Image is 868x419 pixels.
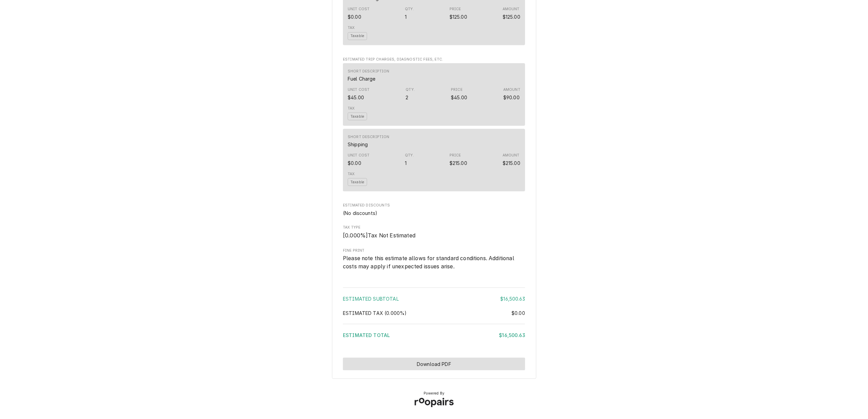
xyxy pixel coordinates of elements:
div: Amount [503,6,520,20]
div: Amount [503,13,520,20]
span: Estimated Discounts [343,203,525,208]
div: $16,500.63 [500,295,525,302]
div: Button Group Row [343,358,525,370]
div: Price [451,87,467,101]
div: Cost [348,87,369,101]
span: Estimated Subtotal [343,296,399,302]
div: Estimated Subtotal [343,295,525,302]
span: Taxable [348,113,367,120]
div: Price [451,94,467,101]
div: Tax [348,25,354,31]
div: Amount [503,87,520,101]
div: Estimated Total [343,332,525,339]
div: Short Description [348,134,390,148]
div: Amount [503,87,520,93]
div: Estimated Discounts [343,203,525,216]
div: Amount [503,153,520,166]
span: Tax Type [343,225,525,230]
span: Tax Type [343,232,525,240]
div: Price [449,153,467,166]
div: Cost [348,153,369,166]
div: Cost [348,160,361,167]
img: Roopairs [409,392,459,413]
div: Cost [348,94,364,101]
div: Price [449,6,461,12]
div: Line Item [343,129,525,191]
div: Amount [503,94,520,101]
div: Price [449,153,461,158]
div: Cost [348,13,361,20]
div: $0.00 [511,309,525,317]
span: [ 0.000 %] Tax Not Estimated [343,232,415,239]
div: Quantity [405,153,414,166]
div: Quantity [405,13,407,20]
span: Estimated Trip Charges, Diagnostic Fees, etc. [343,57,525,62]
div: Unit Cost [348,87,369,93]
div: Tax Type [343,225,525,239]
button: Download PDF [343,358,525,370]
span: Estimated Tax ( 0.000% ) [343,310,407,316]
div: Estimated Trip Charges, Diagnostic Fees, etc. List [343,63,525,195]
div: Short Description [348,69,390,74]
div: Amount [503,6,520,12]
div: Price [449,6,467,20]
div: Short Description [348,75,376,82]
div: Amount [503,160,520,167]
span: Taxable [348,178,367,186]
div: Qty. [405,6,414,12]
span: Please note this estimate allows for standard conditions. Additional costs may apply if unexpecte... [343,255,516,270]
div: Unit Cost [348,153,369,158]
div: Qty. [405,153,414,158]
div: Estimated Discounts List [343,209,525,217]
div: Short Description [348,69,390,82]
span: Taxable [348,32,367,40]
div: $16,500.63 [499,332,525,339]
div: Price [451,87,462,93]
div: Button Group [343,358,525,370]
div: Tax [348,106,354,111]
div: Line Item [343,63,525,126]
span: Powered By [424,391,445,396]
div: Amount Summary [343,285,525,343]
span: Fine Print [343,254,525,270]
div: Price [449,13,467,20]
div: Estimated Trip Charges, Diagnostic Fees, etc. [343,57,525,195]
div: Qty. [406,87,415,93]
div: Amount [503,153,520,158]
div: Quantity [406,94,408,101]
div: Unit Cost [348,6,369,12]
div: Short Description [348,141,368,148]
div: Quantity [405,160,407,167]
div: Estimated Tax [343,309,525,317]
span: Fine Print [343,248,525,253]
div: Short Description [348,134,390,140]
div: Fine Print [343,248,525,271]
div: Quantity [406,87,415,101]
div: Cost [348,6,369,20]
div: Tax [348,171,354,177]
div: Price [449,160,467,167]
span: Estimated Total [343,332,390,338]
div: Quantity [405,6,414,20]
